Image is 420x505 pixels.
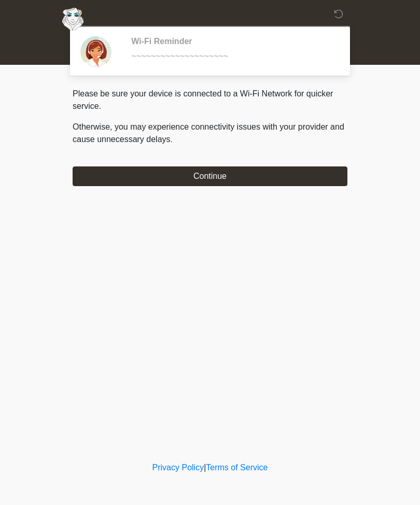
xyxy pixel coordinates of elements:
a: Privacy Policy [152,463,204,472]
p: Otherwise, you may experience connectivity issues with your provider and cause unnecessary delays [73,121,347,146]
button: Continue [73,166,347,186]
span: . [171,135,173,144]
h2: Wi-Fi Reminder [131,36,332,46]
img: Agent Avatar [80,36,111,67]
p: Please be sure your device is connected to a Wi-Fi Network for quicker service. [73,88,347,113]
img: Aesthetically Yours Wellness Spa Logo [62,8,83,31]
a: Terms of Service [206,463,268,472]
div: ~~~~~~~~~~~~~~~~~~~~ [131,50,332,63]
a: | [204,463,206,472]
